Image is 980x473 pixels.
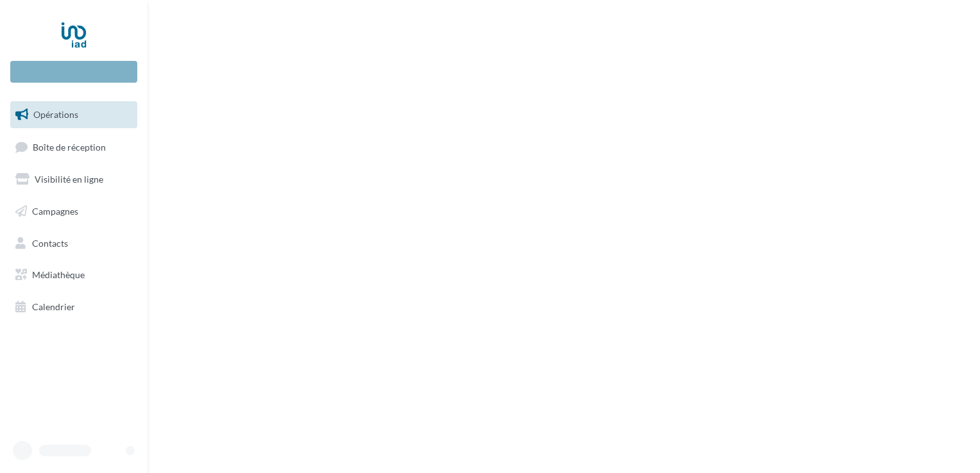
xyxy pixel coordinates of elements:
[32,301,75,312] span: Calendrier
[8,166,140,193] a: Visibilité en ligne
[8,133,140,161] a: Boîte de réception
[8,230,140,257] a: Contacts
[32,206,78,217] span: Campagnes
[32,269,85,280] span: Médiathèque
[32,237,68,248] span: Contacts
[33,141,106,152] span: Boîte de réception
[8,198,140,225] a: Campagnes
[10,61,137,83] div: Nouvelle campagne
[8,101,140,128] a: Opérations
[8,294,140,320] a: Calendrier
[35,174,103,185] span: Visibilité en ligne
[33,109,78,120] span: Opérations
[8,261,140,288] a: Médiathèque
